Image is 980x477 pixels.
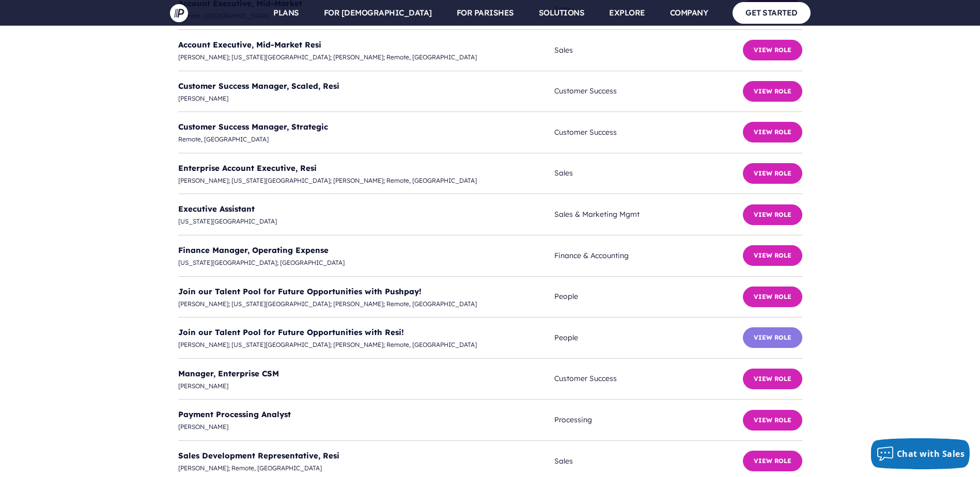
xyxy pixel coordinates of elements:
[554,331,742,344] span: People
[178,93,555,104] span: [PERSON_NAME]
[554,44,742,57] span: Sales
[178,339,555,351] span: [PERSON_NAME]; [US_STATE][GEOGRAPHIC_DATA]; [PERSON_NAME]; Remote, [GEOGRAPHIC_DATA]
[554,290,742,303] span: People
[743,122,802,142] button: View Role
[743,327,802,348] button: View Role
[178,409,291,419] a: Payment Processing Analyst
[743,451,802,471] button: View Role
[743,369,802,389] button: View Role
[178,327,404,337] a: Join our Talent Pool for Future Opportunities with Resi!
[178,451,339,460] a: Sales Development Representative, Resi
[743,410,802,431] button: View Role
[554,208,742,221] span: Sales & Marketing Mgmt
[554,85,742,98] span: Customer Success
[554,167,742,180] span: Sales
[178,287,422,296] a: Join our Talent Pool for Future Opportunities with Pushpay!
[178,134,555,145] span: Remote, [GEOGRAPHIC_DATA]
[554,414,742,426] span: Processing
[554,455,742,468] span: Sales
[178,81,339,91] a: Customer Success Manager, Scaled, Resi
[178,298,555,310] span: [PERSON_NAME]; [US_STATE][GEOGRAPHIC_DATA]; [PERSON_NAME]; Remote, [GEOGRAPHIC_DATA]
[178,380,555,392] span: [PERSON_NAME]
[178,257,555,268] span: [US_STATE][GEOGRAPHIC_DATA]; [GEOGRAPHIC_DATA]
[871,438,970,469] button: Chat with Sales
[733,2,811,23] a: GET STARTED
[178,204,255,214] a: Executive Assistant
[743,287,802,307] button: View Role
[554,249,742,262] span: Finance & Accounting
[178,52,555,63] span: [PERSON_NAME]; [US_STATE][GEOGRAPHIC_DATA]; [PERSON_NAME]; Remote, [GEOGRAPHIC_DATA]
[178,175,555,186] span: [PERSON_NAME]; [US_STATE][GEOGRAPHIC_DATA]; [PERSON_NAME]; Remote, [GEOGRAPHIC_DATA]
[743,81,802,102] button: View Role
[178,421,555,433] span: [PERSON_NAME]
[178,369,279,378] a: Manager, Enterprise CSM
[743,204,802,225] button: View Role
[743,245,802,266] button: View Role
[178,40,321,50] a: Account Executive, Mid-Market Resi
[897,448,965,459] span: Chat with Sales
[178,163,317,173] a: Enterprise Account Executive, Resi
[178,245,329,255] a: Finance Manager, Operating Expense
[178,122,328,132] a: Customer Success Manager, Strategic
[178,463,555,474] span: [PERSON_NAME]; Remote, [GEOGRAPHIC_DATA]
[178,216,555,227] span: [US_STATE][GEOGRAPHIC_DATA]
[743,40,802,60] button: View Role
[554,372,742,385] span: Customer Success
[554,126,742,139] span: Customer Success
[743,163,802,184] button: View Role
